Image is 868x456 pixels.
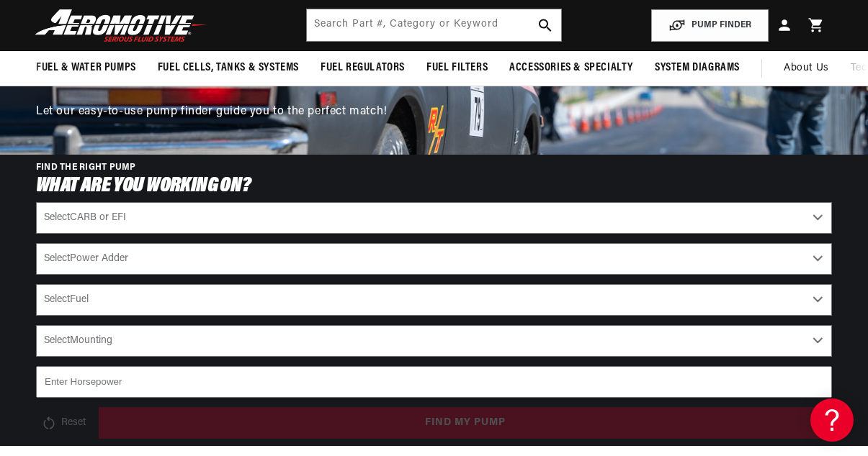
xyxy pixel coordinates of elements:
summary: Fuel & Water Pumps [25,51,147,85]
span: Fuel & Water Pumps [36,60,136,76]
span: System Diagrams [655,60,740,76]
summary: Fuel Filters [416,51,498,85]
button: search button [529,9,561,41]
summary: Accessories & Specialty [498,51,644,85]
summary: System Diagrams [644,51,751,85]
input: Search by Part Number, Category or Keyword [307,9,561,41]
span: About Us [784,63,829,73]
select: Power Adder [36,243,832,275]
span: Fuel Regulators [321,60,405,76]
span: Fuel Cells, Tanks & Systems [158,60,299,76]
button: PUMP FINDER [651,9,769,42]
a: About Us [773,51,840,86]
span: Accessories & Specialty [509,60,633,76]
select: Fuel [36,284,832,316]
span: FIND THE RIGHT PUMP [36,163,136,172]
span: Fuel Filters [426,60,488,76]
summary: Fuel Regulators [310,51,416,85]
img: Aeromotive [31,9,211,42]
select: CARB or EFI [36,202,832,234]
summary: Fuel Cells, Tanks & Systems [147,51,310,85]
input: Enter Horsepower [36,366,832,398]
select: Mounting [36,325,832,357]
span: What are you working on? [36,177,251,195]
p: Let our easy-to-use pump finder guide you to the perfect match! [36,103,526,122]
